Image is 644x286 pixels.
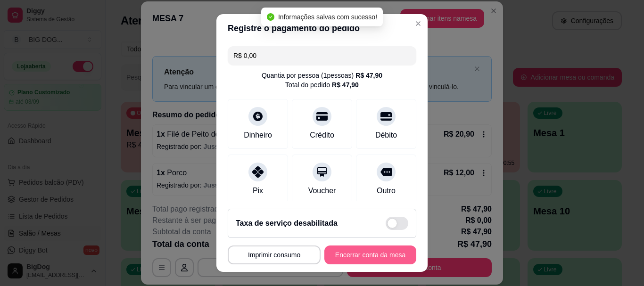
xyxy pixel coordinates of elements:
div: Débito [375,130,397,141]
h2: Taxa de serviço desabilitada [236,218,338,229]
div: R$ 47,90 [332,80,359,90]
div: Crédito [310,130,334,141]
button: Close [411,16,426,31]
div: Quantia por pessoa ( 1 pessoas) [262,71,382,80]
button: Encerrar conta da mesa [324,245,416,264]
button: Imprimir consumo [228,245,321,264]
header: Registre o pagamento do pedido [216,14,428,42]
span: Informações salvas com sucesso! [278,13,377,21]
span: check-circle [267,13,274,21]
div: Dinheiro [244,130,272,141]
div: Voucher [308,185,336,196]
div: Total do pedido [285,80,359,90]
div: R$ 47,90 [355,71,382,80]
div: Outro [377,185,396,196]
div: Pix [253,185,263,196]
input: Ex.: hambúrguer de cordeiro [233,46,411,65]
